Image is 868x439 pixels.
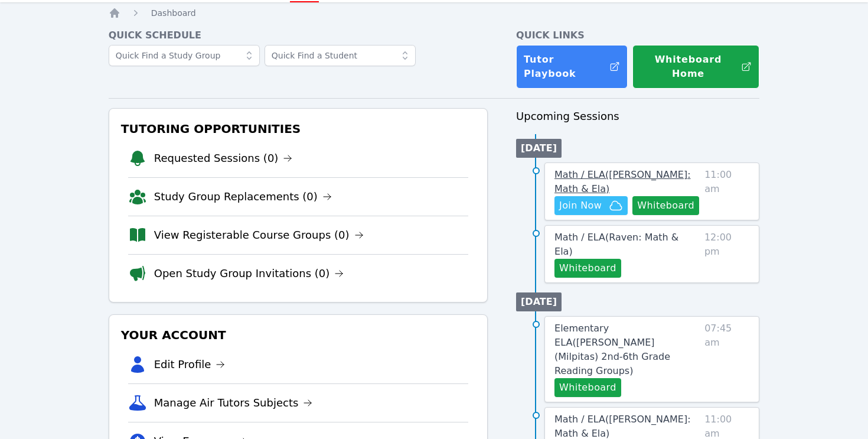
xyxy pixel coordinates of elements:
[154,265,344,282] a: Open Study Group Invitations (0)
[119,118,478,139] h3: Tutoring Opportunities
[554,168,700,196] a: Math / ELA([PERSON_NAME]: Math & Ela)
[704,168,749,215] span: 11:00 am
[554,169,690,194] span: Math / ELA ( [PERSON_NAME]: Math & Ela )
[151,7,196,19] a: Dashboard
[516,45,628,89] a: Tutor Playbook
[554,196,628,215] button: Join Now
[109,7,760,19] nav: Breadcrumb
[154,188,332,205] a: Study Group Replacements (0)
[554,259,621,278] button: Whiteboard
[554,230,700,259] a: Math / ELA(Raven: Math & Ela)
[554,321,700,378] a: Elementary ELA([PERSON_NAME] (Milpitas) 2nd-6th Grade Reading Groups)
[632,45,759,89] button: Whiteboard Home
[704,230,749,278] span: 12:00 pm
[154,227,364,243] a: View Registerable Course Groups (0)
[265,45,416,66] input: Quick Find a Student
[516,28,759,43] h4: Quick Links
[516,139,562,158] li: [DATE]
[151,8,196,18] span: Dashboard
[554,323,670,376] span: Elementary ELA ( [PERSON_NAME] (Milpitas) 2nd-6th Grade Reading Groups )
[516,108,759,125] h3: Upcoming Sessions
[554,232,678,257] span: Math / ELA ( Raven: Math & Ela )
[154,395,313,411] a: Manage Air Tutors Subjects
[559,199,602,213] span: Join Now
[632,196,699,215] button: Whiteboard
[109,45,260,66] input: Quick Find a Study Group
[554,414,690,439] span: Math / ELA ( [PERSON_NAME]: Math & Ela )
[119,324,478,346] h3: Your Account
[704,321,749,397] span: 07:45 am
[109,28,488,43] h4: Quick Schedule
[554,378,621,397] button: Whiteboard
[154,356,226,373] a: Edit Profile
[154,150,293,167] a: Requested Sessions (0)
[516,292,562,311] li: [DATE]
